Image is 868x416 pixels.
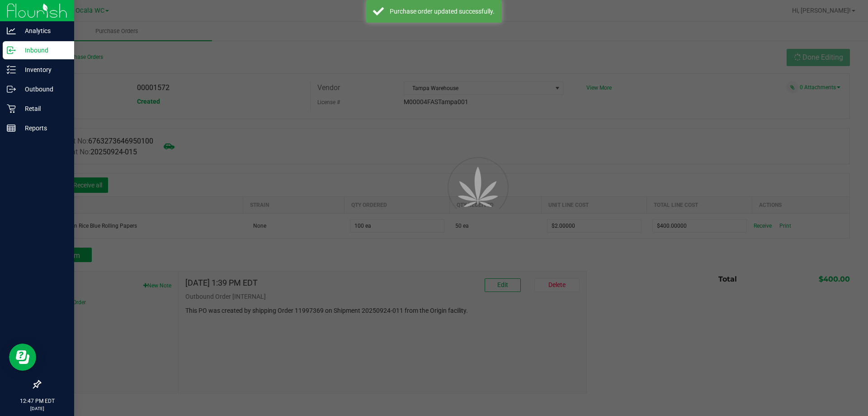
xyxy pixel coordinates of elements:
[16,84,70,95] p: Outbound
[389,7,495,16] div: Purchase order updated successfully.
[4,405,70,412] p: [DATE]
[7,65,16,74] inline-svg: Inventory
[16,45,70,56] p: Inbound
[7,46,16,55] inline-svg: Inbound
[7,104,16,113] inline-svg: Retail
[7,85,16,94] inline-svg: Outbound
[16,103,70,114] p: Retail
[4,397,70,405] p: 12:47 PM EDT
[16,123,70,134] p: Reports
[7,124,16,133] inline-svg: Reports
[7,26,16,35] inline-svg: Analytics
[16,25,70,36] p: Analytics
[16,64,70,75] p: Inventory
[9,344,36,371] iframe: Resource center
